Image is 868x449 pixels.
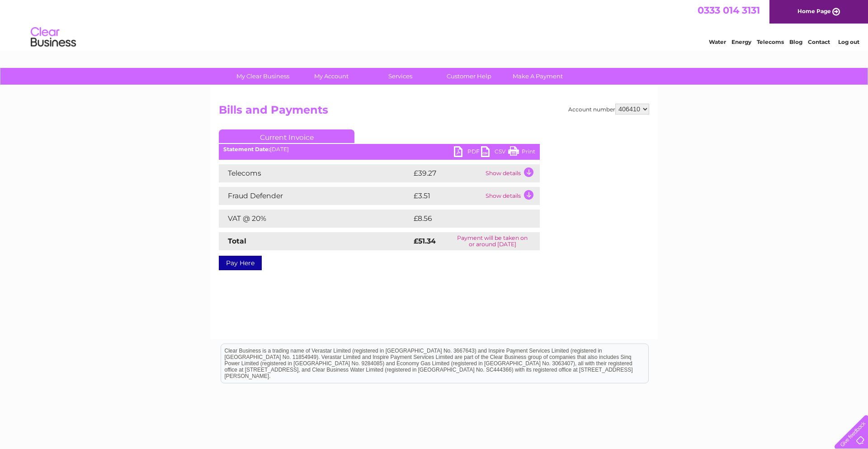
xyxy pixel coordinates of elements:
[731,38,751,45] a: Energy
[481,146,508,159] a: CSV
[500,68,575,85] a: Make A Payment
[808,38,830,45] a: Contact
[223,146,270,153] b: Statement Date:
[30,24,76,51] img: logo.png
[757,38,784,45] a: Telecoms
[709,38,726,45] a: Water
[219,164,411,182] td: Telecoms
[508,146,535,159] a: Print
[219,187,411,205] td: Fraud Defender
[228,237,246,245] strong: Total
[445,232,540,250] td: Payment will be taken on or around [DATE]
[411,164,483,182] td: £39.27
[219,210,411,228] td: VAT @ 20%
[454,146,481,159] a: PDF
[219,104,649,121] h2: Bills and Payments
[221,5,648,44] div: Clear Business is a trading name of Verastar Limited (registered in [GEOGRAPHIC_DATA] No. 3667643...
[698,5,760,16] a: 0333 014 3131
[568,104,649,115] div: Account number
[219,256,262,270] a: Pay Here
[363,68,438,85] a: Services
[219,146,540,153] div: [DATE]
[411,187,483,205] td: £3.51
[789,38,802,45] a: Blog
[838,38,859,45] a: Log out
[219,129,354,143] a: Current Invoice
[483,164,540,182] td: Show details
[294,68,369,85] a: My Account
[432,68,506,85] a: Customer Help
[414,237,436,245] strong: £51.34
[483,187,540,205] td: Show details
[411,210,519,228] td: £8.56
[226,68,300,85] a: My Clear Business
